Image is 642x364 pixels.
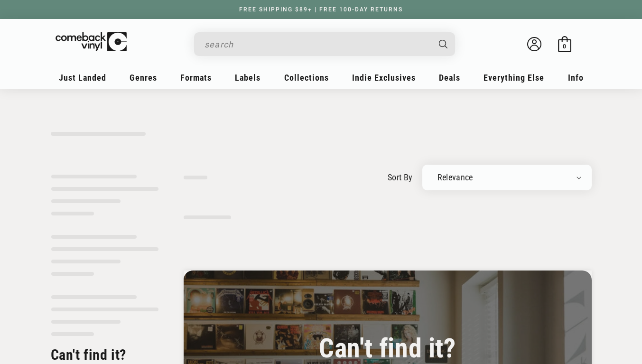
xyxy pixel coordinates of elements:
[388,171,413,184] label: sort by
[439,73,460,83] span: Deals
[205,35,429,54] input: search
[59,73,106,83] span: Just Landed
[284,73,329,83] span: Collections
[230,6,412,13] a: FREE SHIPPING $89+ | FREE 100-DAY RETURNS
[194,32,455,56] div: Search
[568,73,584,83] span: Info
[235,73,261,83] span: Labels
[430,32,456,56] button: Search
[484,73,544,83] span: Everything Else
[207,338,568,360] h3: Can't find it?
[130,73,157,83] span: Genres
[352,73,416,83] span: Indie Exclusives
[180,73,212,83] span: Formats
[563,43,566,50] span: 0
